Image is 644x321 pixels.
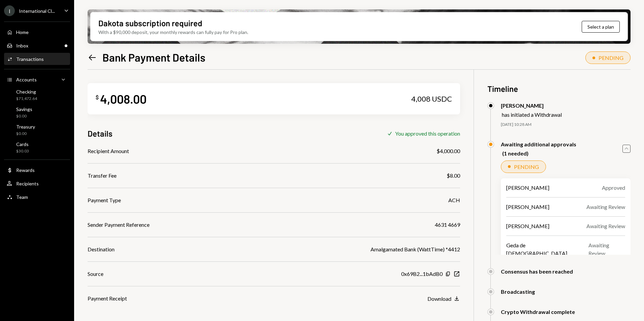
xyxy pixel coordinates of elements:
div: [DATE] 10:28 AM [501,122,631,128]
div: Rewards [16,167,35,173]
div: [PERSON_NAME] [506,203,549,211]
a: Checking$71,472.64 [4,87,70,103]
a: Transactions [4,53,70,65]
a: Rewards [4,164,70,176]
div: Approved [602,184,625,192]
div: Source [88,270,103,278]
a: Accounts [4,73,70,85]
div: Awaiting Review [586,203,625,211]
div: Broadcasting [501,288,535,295]
div: PENDING [599,55,623,61]
div: [PERSON_NAME] [506,184,549,192]
div: Savings [16,106,32,112]
div: $71,472.64 [16,96,37,102]
div: Awaiting Review [588,241,625,257]
div: Payment Type [88,196,121,204]
div: 4,008.00 [100,91,147,106]
h3: Timeline [487,83,631,94]
div: Treasury [16,124,35,130]
button: Select a plan [582,21,620,33]
div: Destination [88,245,115,253]
div: Amalgamated Bank (WattTime) *4412 [371,245,460,253]
a: Cards$30.03 [4,139,70,155]
a: Savings$0.00 [4,104,70,120]
div: Recipient Amount [88,147,129,155]
div: Recipients [16,181,39,186]
a: Home [4,26,70,38]
div: Team [16,194,28,200]
div: [PERSON_NAME] [501,102,562,109]
div: Download [427,295,451,302]
div: Inbox [16,43,28,48]
div: has initiated a Withdrawal [502,111,562,118]
a: Treasury$0.00 [4,122,70,138]
button: Download [427,295,460,302]
div: [PERSON_NAME] [506,222,549,230]
div: $0.00 [16,113,32,119]
div: ACH [448,196,460,204]
div: Cards [16,141,29,147]
div: $ [96,94,99,101]
div: Awaiting Review [586,222,625,230]
div: Consensus has been reached [501,268,573,275]
a: Inbox [4,39,70,51]
div: Transactions [16,56,44,62]
div: International Cl... [19,8,55,14]
div: Home [16,29,29,35]
div: PENDING [514,164,539,170]
div: Transfer Fee [88,172,117,180]
a: Recipients [4,177,70,189]
div: Checking [16,89,37,95]
div: Geda de [DEMOGRAPHIC_DATA] [506,241,583,257]
div: $4,000.00 [437,147,460,155]
div: Sender Payment Reference [88,221,150,229]
div: (1 needed) [502,150,576,156]
div: I [4,5,15,16]
div: $0.00 [16,131,35,137]
div: With a $90,000 deposit, your monthly rewards can fully pay for Pro plan. [98,29,248,36]
div: Dakota subscription required [98,17,202,29]
div: Awaiting additional approvals [501,141,576,147]
div: Payment Receipt [88,294,127,302]
div: $30.03 [16,148,29,154]
h3: Details [88,128,112,139]
div: You approved this operation [395,130,460,137]
a: Team [4,191,70,203]
div: 4,008 USDC [411,94,452,104]
div: Crypto Withdrawal complete [501,309,575,315]
div: 0x69B2...1bAdB0 [401,270,443,278]
div: 4631 4669 [435,221,460,229]
div: Accounts [16,77,37,82]
div: $8.00 [447,172,460,180]
h1: Bank Payment Details [102,50,205,64]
